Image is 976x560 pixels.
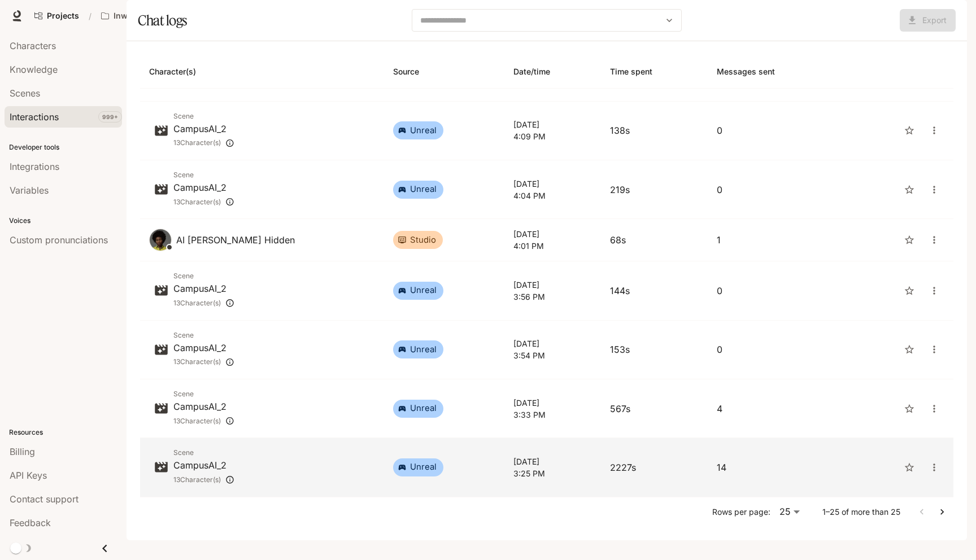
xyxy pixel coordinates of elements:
span: Scene [173,169,234,181]
div: AI Gym Guide, AI Alfred von Cache, Anna Oshee, Business Advisor, AI Gynvael Qbit, AI Mary Hidden,... [173,295,234,310]
div: AI Gym Guide, AI Alfred von Cache, Anna Oshee, Business Advisor, AI Gynvael Qbit, AI Mary Hidden,... [173,194,234,209]
span: unreal [403,183,443,195]
span: unreal [403,344,443,356]
p: 0 [717,124,833,137]
div: / [84,10,96,22]
p: [DATE] [513,178,592,190]
p: 3:33 PM [513,409,592,421]
button: close [924,180,944,200]
p: Rows per page: [712,506,770,518]
button: close [924,339,944,360]
button: Go to next page [932,502,952,522]
img: 109f0e62-1c67-4db1-8dbb-20f1ed5de56f-1024.webp [150,229,171,251]
p: [DATE] [513,119,592,130]
p: 219s [610,183,699,196]
p: 68s [610,233,699,247]
p: CampusAI_2 [173,400,234,413]
p: 2227s [610,461,699,474]
span: unreal [403,403,443,414]
span: 13 Character(s) [173,356,221,368]
button: close [924,281,944,301]
p: [DATE] [513,228,592,240]
p: [DATE] [513,397,592,409]
p: 3:25 PM [513,467,592,479]
span: 13 Character(s) [173,137,221,148]
span: 13 Character(s) [173,415,221,427]
span: Scene [173,270,234,282]
div: 25 [775,503,804,521]
span: Projects [47,11,79,21]
p: 4:01 PM [513,240,592,252]
button: close [924,399,944,419]
div: AI Gym Guide, AI Alfred von Cache, Anna Oshee, Business Advisor, AI Gynvael Qbit, AI Mary Hidden,... [173,355,234,370]
p: 0 [717,183,833,196]
button: Open [661,12,677,28]
span: Scene [173,388,234,400]
span: 13 Character(s) [173,474,221,485]
p: CampusAI_2 [173,181,234,194]
p: CampusAI_2 [173,341,234,355]
span: 13 Character(s) [173,196,221,208]
p: 4 [717,402,833,415]
p: 4:09 PM [513,130,592,142]
button: Favorite [899,120,920,141]
p: 144s [610,284,699,297]
p: AI [PERSON_NAME] Hidden [176,233,295,247]
button: close [924,120,944,141]
p: 0 [717,284,833,297]
p: 4:04 PM [513,190,592,202]
p: CampusAI_2 [173,122,234,135]
p: 3:56 PM [513,291,592,303]
p: CampusAI_2 [173,282,234,295]
button: Favorite [899,339,920,360]
a: Go to projects [29,5,84,27]
p: 1 [717,233,833,247]
span: Scene [173,447,234,458]
span: Coming soon [900,14,956,25]
span: Scene [173,330,234,341]
p: 138s [610,124,699,137]
button: Favorite [899,180,920,200]
p: 153s [610,343,699,356]
h1: Chat logs [138,9,187,32]
span: unreal [403,285,443,296]
button: Favorite [899,281,920,301]
div: AI Gym Guide, AI Alfred von Cache, Anna Oshee, Business Advisor, AI Gynvael Qbit, AI Mary Hidden,... [173,413,234,428]
p: [DATE] [513,338,592,349]
p: [DATE] [513,456,592,467]
button: Open workspace menu [96,5,194,27]
p: CampusAI_2 [173,458,234,472]
span: Scene [173,111,234,122]
p: 567s [610,402,699,415]
button: Favorite [899,230,920,250]
div: AI Gym Guide, AI Alfred von Cache, Anna Oshee, Business Advisor, AI Gynvael Qbit, AI Mary Hidden,... [173,135,234,151]
p: 3:54 PM [513,349,592,361]
div: AI Gym Guide, AI Alfred von Cache, Anna Oshee, Business Advisor, AI Gynvael Qbit, AI Mary Hidden,... [173,472,234,487]
button: close [924,230,944,250]
button: Favorite [899,457,920,478]
p: 14 [717,461,833,474]
p: Inworld AI Demos kamil [114,11,177,21]
button: Favorite [899,399,920,419]
p: 1–25 of more than 25 [822,506,900,518]
span: studio [403,234,443,246]
button: close [924,457,944,478]
p: 0 [717,343,833,356]
span: unreal [403,461,443,473]
span: 13 Character(s) [173,297,221,309]
span: unreal [403,125,443,137]
p: [DATE] [513,279,592,291]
